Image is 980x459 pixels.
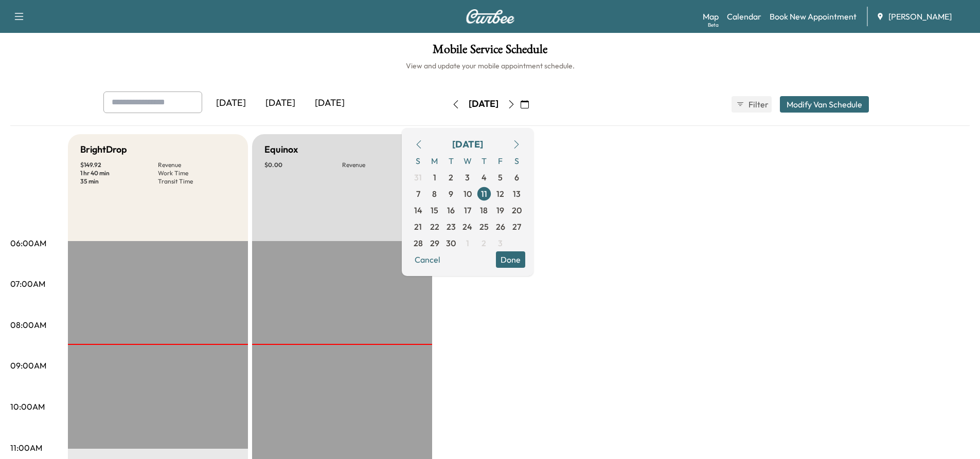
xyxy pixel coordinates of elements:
[416,188,420,200] span: 7
[732,96,772,113] button: Filter
[452,137,483,152] div: [DATE]
[10,278,45,290] p: 07:00AM
[496,204,504,216] span: 19
[446,237,456,249] span: 30
[80,177,158,186] p: 35 min
[206,91,256,115] div: [DATE]
[749,98,767,111] span: Filter
[158,169,236,177] p: Work Time
[469,98,498,111] div: [DATE]
[496,188,504,200] span: 12
[703,10,719,23] a: MapBeta
[80,169,158,177] p: 1 hr 40 min
[10,359,46,372] p: 09:00AM
[264,142,298,157] h5: Equinox
[492,153,509,169] span: F
[481,188,487,200] span: 11
[480,204,488,216] span: 18
[342,161,420,169] p: Revenue
[410,153,426,169] span: S
[447,204,455,216] span: 16
[496,221,505,233] span: 26
[770,10,857,23] a: Book New Appointment
[465,171,470,183] span: 3
[414,221,422,233] span: 21
[464,204,471,216] span: 17
[482,237,486,249] span: 2
[432,188,437,200] span: 8
[466,237,469,249] span: 1
[10,319,46,331] p: 08:00AM
[305,91,354,115] div: [DATE]
[479,221,489,233] span: 25
[509,153,525,169] span: S
[512,204,522,216] span: 20
[10,400,45,413] p: 10:00AM
[476,153,492,169] span: T
[80,142,127,157] h5: BrightDrop
[10,43,970,61] h1: Mobile Service Schedule
[414,204,422,216] span: 14
[443,153,459,169] span: T
[410,251,445,268] button: Cancel
[414,237,423,249] span: 28
[514,171,519,183] span: 6
[449,188,453,200] span: 9
[433,171,436,183] span: 1
[10,237,46,249] p: 06:00AM
[80,161,158,169] p: $ 149.92
[464,188,472,200] span: 10
[10,61,970,71] h6: View and update your mobile appointment schedule.
[727,10,761,23] a: Calendar
[888,10,952,23] span: [PERSON_NAME]
[496,251,525,268] button: Done
[264,161,342,169] p: $ 0.00
[482,171,487,183] span: 4
[430,237,439,249] span: 29
[513,188,521,200] span: 13
[498,171,503,183] span: 5
[10,442,42,454] p: 11:00AM
[426,153,443,169] span: M
[256,91,305,115] div: [DATE]
[462,221,472,233] span: 24
[414,171,422,183] span: 31
[780,96,869,113] button: Modify Van Schedule
[158,161,236,169] p: Revenue
[498,237,503,249] span: 3
[449,171,453,183] span: 2
[447,221,456,233] span: 23
[466,9,515,24] img: Curbee Logo
[431,204,438,216] span: 15
[158,177,236,186] p: Transit Time
[708,21,719,29] div: Beta
[512,221,521,233] span: 27
[430,221,439,233] span: 22
[459,153,476,169] span: W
